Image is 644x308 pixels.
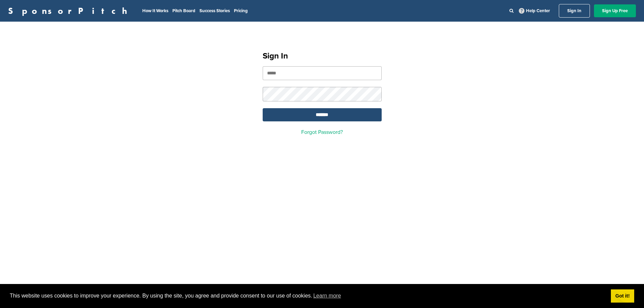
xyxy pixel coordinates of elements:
[611,289,634,303] a: dismiss cookie message
[8,6,132,15] a: SponsorPitch
[142,8,168,14] a: How It Works
[199,8,230,14] a: Success Stories
[10,291,605,301] span: This website uses cookies to improve your experience. By using the site, you agree and provide co...
[594,4,636,17] a: Sign Up Free
[172,8,195,14] a: Pitch Board
[617,281,639,303] iframe: Button to launch messaging window
[301,129,343,136] a: Forgot Password?
[263,50,382,62] h1: Sign In
[234,8,248,14] a: Pricing
[312,291,342,301] a: learn more about cookies
[518,7,551,15] a: Help Center
[559,4,590,18] a: Sign In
